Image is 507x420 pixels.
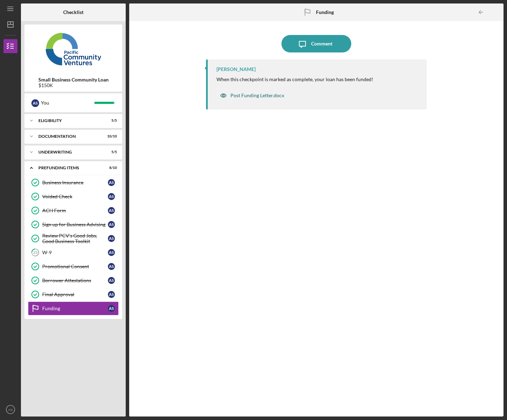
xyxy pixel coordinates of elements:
div: Final Approval [42,292,108,297]
div: Post Funding Letter.docx [230,93,284,98]
button: AS [3,403,17,417]
div: Borrower Attestations [42,278,108,283]
div: 5 / 5 [104,150,117,154]
div: ACH Form [42,208,108,213]
tspan: 23 [33,250,37,255]
div: Voided Check [42,194,108,199]
b: Funding [316,9,334,15]
img: Product logo [24,28,122,70]
div: Promotional Consent [42,264,108,269]
div: W-9 [42,250,108,255]
div: A S [108,277,115,284]
div: A S [108,263,115,270]
div: 8 / 10 [104,166,117,170]
div: A S [108,193,115,200]
a: FundingAS [28,301,119,315]
div: Prefunding Items [38,166,100,170]
a: Final ApprovalAS [28,287,119,301]
a: 23W-9AS [28,245,119,259]
div: A S [108,179,115,186]
b: Small Business Community Loan [38,77,109,83]
div: Sign up for Business Advising [42,222,108,227]
div: $150K [38,83,109,88]
a: Sign up for Business AdvisingAS [28,218,119,232]
b: Checklist [63,9,83,15]
a: Borrower AttestationsAS [28,273,119,287]
div: You [41,97,94,109]
div: [PERSON_NAME] [216,66,256,72]
button: Post Funding Letter.docx [216,88,288,102]
div: 5 / 5 [104,119,117,123]
div: Documentation [38,134,100,138]
div: 10 / 10 [104,134,117,138]
a: ACH FormAS [28,204,119,218]
div: Underwriting [38,150,100,154]
button: Comment [281,35,351,52]
div: A S [108,291,115,298]
div: A S [108,249,115,256]
a: Review PCV's Good Jobs, Good Business ToolkitAS [28,232,119,245]
div: Eligibility [38,119,100,123]
text: AS [8,408,13,412]
a: Voided CheckAS [28,190,119,204]
div: A S [108,235,115,242]
div: A S [108,305,115,312]
div: A S [31,99,39,107]
a: Business InsuranceAS [28,176,119,190]
div: A S [108,221,115,228]
div: Comment [311,35,332,52]
div: Review PCV's Good Jobs, Good Business Toolkit [42,233,108,244]
div: A S [108,207,115,214]
p: When this checkpoint is marked as complete, your loan has been funded! [216,76,373,83]
a: Promotional ConsentAS [28,259,119,273]
div: Business Insurance [42,180,108,185]
div: Funding [42,306,108,311]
